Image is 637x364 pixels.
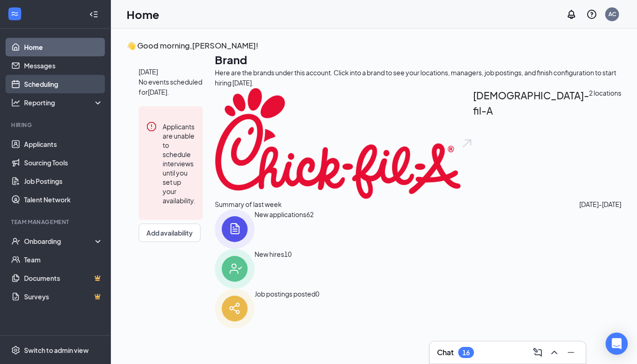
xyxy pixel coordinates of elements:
[24,269,103,287] a: DocumentsCrown
[139,77,203,97] span: No events scheduled for [DATE] .
[24,346,89,355] div: Switch to admin view
[24,190,103,209] a: Talent Network
[215,249,255,289] img: icon
[24,56,103,75] a: Messages
[24,287,103,306] a: SurveysCrown
[24,75,103,93] a: Scheduling
[255,289,315,328] div: Job postings posted
[549,347,560,358] svg: ChevronUp
[437,347,454,358] h3: Chat
[461,88,473,199] img: open.6027fd2a22e1237b5b06.svg
[566,9,577,20] svg: Notifications
[215,88,461,199] img: Chick-fil-A
[547,345,562,360] button: ChevronUp
[11,346,20,355] svg: Settings
[586,9,597,20] svg: QuestionInfo
[564,345,578,360] button: Minimize
[11,237,20,246] svg: UserCheck
[215,289,255,328] img: icon
[255,249,284,289] div: New hires
[127,40,621,52] h3: 👋 Good morning, [PERSON_NAME] !
[24,38,103,56] a: Home
[530,345,545,360] button: ComposeMessage
[608,10,616,18] div: AC
[215,67,621,88] div: Here are the brands under this account. Click into a brand to see your locations, managers, job p...
[215,199,282,209] span: Summary of last week
[255,209,306,249] div: New applications
[139,67,203,77] span: [DATE]
[473,88,589,199] h2: [DEMOGRAPHIC_DATA]-fil-A
[11,218,101,226] div: Team Management
[24,172,103,190] a: Job Postings
[11,121,101,129] div: Hiring
[89,10,98,19] svg: Collapse
[10,9,19,18] svg: WorkstreamLogo
[532,347,543,358] svg: ComposeMessage
[146,121,157,132] svg: Error
[589,88,621,199] span: 2 locations
[579,199,621,209] span: [DATE] - [DATE]
[215,209,255,249] img: icon
[606,333,628,355] div: Open Intercom Messenger
[24,98,103,107] div: Reporting
[462,349,470,357] div: 16
[11,98,20,107] svg: Analysis
[315,289,319,328] span: 0
[24,250,103,269] a: Team
[24,237,95,246] div: Onboarding
[24,135,103,153] a: Applicants
[284,249,291,289] span: 10
[127,6,159,22] h1: Home
[139,224,200,242] button: Add availability
[163,121,195,205] div: Applicants are unable to schedule interviews until you set up your availability.
[306,209,314,249] span: 62
[24,153,103,172] a: Sourcing Tools
[565,347,576,358] svg: Minimize
[215,52,621,67] h1: Brand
